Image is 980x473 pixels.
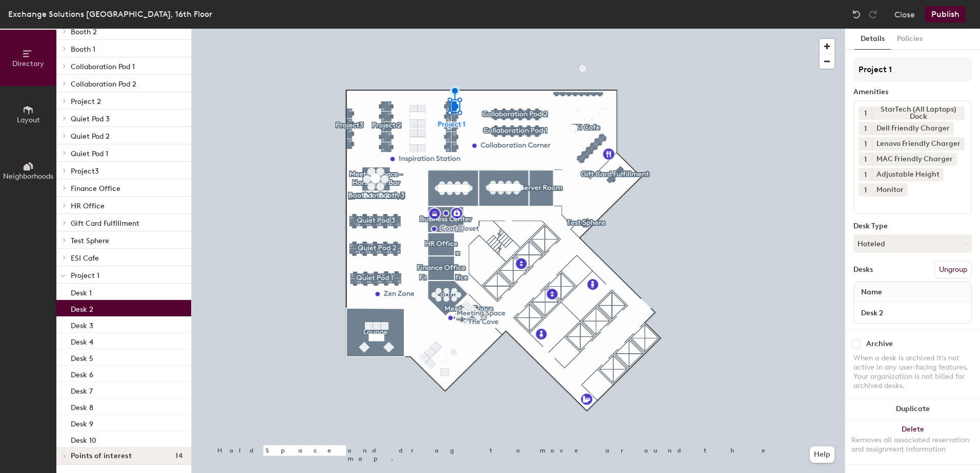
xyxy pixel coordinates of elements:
img: Redo [868,9,878,19]
span: 1 [864,154,867,165]
div: Monitor [872,183,908,197]
span: Neighborhoods [3,172,53,181]
button: 1 [859,122,872,135]
div: StarTech (All Laptops) Dock [872,106,965,120]
span: 1 [864,169,867,180]
div: Exchange Solutions [GEOGRAPHIC_DATA], 16th Floor [8,8,212,20]
p: Desk 4 [71,335,93,347]
span: Quiet Pod 1 [71,149,108,158]
span: Collaboration Pod 1 [71,62,135,71]
div: Archive [866,340,893,348]
p: Desk 5 [71,351,93,363]
span: Directory [12,59,44,68]
span: 14 [175,452,183,460]
span: ESI Cafe [71,254,99,263]
span: Gift Card Fulfillment [71,219,139,228]
span: 1 [864,123,867,134]
span: Name [856,283,887,302]
span: Test Sphere [71,236,109,245]
span: Points of interest [71,452,132,460]
div: Lenovo Friendly Charger [872,137,965,150]
button: Policies [891,29,929,50]
div: Adjustable Height [872,168,944,181]
button: Duplicate [845,399,980,419]
span: Collaboration Pod 2 [71,80,136,89]
button: 1 [859,168,872,181]
span: 1 [864,139,867,149]
button: Publish [925,6,966,23]
p: Desk 3 [71,318,93,330]
div: Amenities [853,88,972,96]
button: Ungroup [934,261,972,278]
span: Quiet Pod 2 [71,132,110,141]
p: Desk 9 [71,417,93,428]
div: Removes all associated reservation and assignment information [851,436,974,454]
div: When a desk is archived it's not active in any user-facing features. Your organization is not bil... [853,354,972,391]
input: Unnamed desk [856,306,969,320]
button: 1 [859,153,872,166]
button: Details [854,29,891,50]
p: Desk 7 [71,384,93,396]
span: 1 [864,108,867,119]
div: Dell Friendly Charger [872,122,954,135]
span: HR Office [71,202,105,210]
button: 1 [859,106,872,120]
p: Desk 8 [71,400,93,412]
span: Booth 2 [71,28,97,36]
p: Desk 6 [71,368,93,379]
button: Close [894,6,915,23]
span: Project 1 [71,271,99,280]
button: Hoteled [853,234,972,253]
span: Quiet Pod 3 [71,115,110,123]
button: 1 [859,183,872,197]
img: Undo [851,9,862,19]
button: DeleteRemoves all associated reservation and assignment information [845,419,980,464]
span: Project3 [71,167,99,176]
span: Booth 1 [71,45,95,54]
p: Desk 10 [71,433,96,445]
p: Desk 2 [71,302,93,314]
button: 1 [859,137,872,150]
span: Layout [17,116,40,124]
div: MAC Friendly Charger [872,153,957,166]
span: 1 [864,185,867,196]
span: Project 2 [71,97,101,106]
button: Help [810,446,834,463]
div: Desk Type [853,222,972,230]
span: Finance Office [71,184,120,193]
div: Desks [853,266,873,274]
p: Desk 1 [71,286,92,297]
